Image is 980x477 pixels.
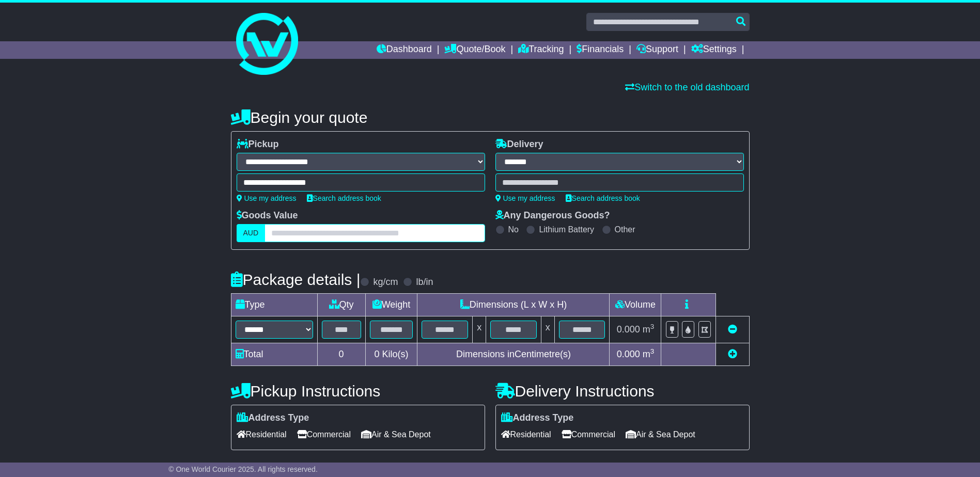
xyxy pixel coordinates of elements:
[539,225,594,234] label: Lithium Battery
[237,426,287,442] span: Residential
[168,465,318,473] span: © One World Courier 2025. All rights reserved.
[231,383,485,400] h4: Pickup Instructions
[365,294,417,316] td: Weight
[297,426,351,442] span: Commercial
[231,343,317,366] td: Total
[237,194,297,202] a: Use my address
[231,271,361,288] h4: Package details |
[377,41,432,59] a: Dashboard
[416,277,433,288] label: lb/in
[650,323,655,330] sup: 3
[374,349,379,359] span: 0
[473,316,486,343] td: x
[636,41,678,59] a: Support
[237,210,298,221] label: Goods Value
[643,324,655,335] span: m
[508,225,519,234] label: No
[562,426,615,442] span: Commercial
[373,277,398,288] label: kg/cm
[691,41,737,59] a: Settings
[444,41,505,59] a: Quote/Book
[577,41,624,59] a: Financials
[237,224,266,242] label: AUD
[541,316,554,343] td: x
[566,194,640,202] a: Search address book
[501,426,551,442] span: Residential
[615,225,635,234] label: Other
[495,194,555,202] a: Use my address
[495,210,610,221] label: Any Dangerous Goods?
[237,139,279,150] label: Pickup
[231,294,317,316] td: Type
[518,41,564,59] a: Tracking
[728,349,737,359] a: Add new item
[417,343,610,366] td: Dimensions in Centimetre(s)
[361,426,431,442] span: Air & Sea Depot
[307,194,381,202] a: Search address book
[237,412,309,424] label: Address Type
[643,349,655,359] span: m
[625,82,749,92] a: Switch to the old dashboard
[231,109,750,126] h4: Begin your quote
[495,139,543,150] label: Delivery
[728,324,737,335] a: Remove this item
[495,383,750,400] h4: Delivery Instructions
[617,324,640,335] span: 0.000
[626,426,695,442] span: Air & Sea Depot
[501,412,574,424] label: Address Type
[617,349,640,359] span: 0.000
[317,294,365,316] td: Qty
[365,343,417,366] td: Kilo(s)
[650,347,655,355] sup: 3
[610,294,661,316] td: Volume
[317,343,365,366] td: 0
[417,294,610,316] td: Dimensions (L x W x H)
